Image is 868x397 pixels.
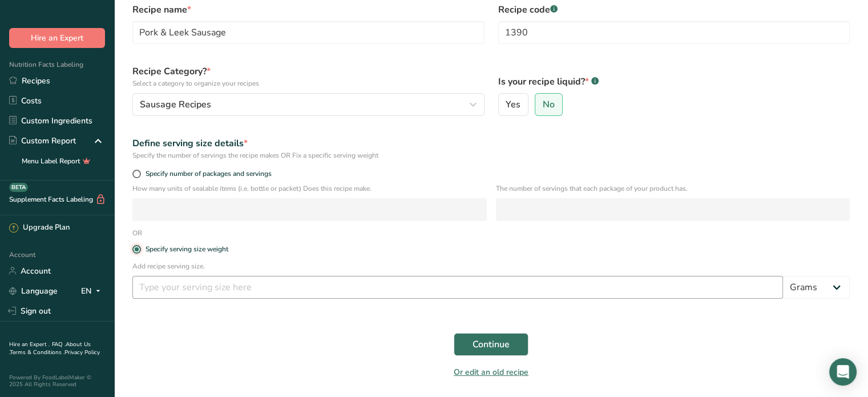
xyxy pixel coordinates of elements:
div: Custom Report [9,135,76,147]
div: Open Intercom Messenger [829,358,857,386]
div: EN [81,284,105,298]
input: Type your recipe name here [132,21,485,44]
span: Sausage Recipes [140,98,211,111]
label: Is your recipe liquid? [498,75,850,89]
div: Define serving size details [132,137,850,150]
button: Sausage Recipes [132,93,485,116]
label: Recipe Category? [132,65,485,89]
span: Yes [506,99,520,110]
span: No [543,99,555,110]
div: Powered By FoodLabelMaker © 2025 All Rights Reserved [9,374,105,388]
div: Specify serving size weight [146,245,228,254]
div: OR [126,228,149,238]
label: Recipe name [132,3,485,17]
a: Terms & Conditions . [10,348,64,356]
p: Select a category to organize your recipes [132,78,485,89]
input: Type your serving size here [132,276,783,299]
a: Or edit an old recipe [454,367,528,378]
a: Hire an Expert . [9,340,50,348]
div: BETA [9,183,28,192]
label: Recipe code [498,3,850,17]
button: Hire an Expert [9,28,105,48]
div: Upgrade Plan [9,222,70,234]
button: Continue [454,333,528,356]
input: Type your recipe code here [498,21,850,44]
span: Specify number of packages and servings [141,170,272,178]
a: FAQ . [52,340,66,348]
p: The number of servings that each package of your product has. [496,183,850,194]
a: Privacy Policy [64,348,100,356]
span: Continue [473,338,510,351]
div: Specify the number of servings the recipe makes OR Fix a specific serving weight [132,150,850,161]
p: How many units of sealable items (i.e. bottle or packet) Does this recipe make. [132,183,487,194]
a: Language [9,281,58,301]
a: About Us . [9,340,91,356]
p: Add recipe serving size. [132,261,850,271]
